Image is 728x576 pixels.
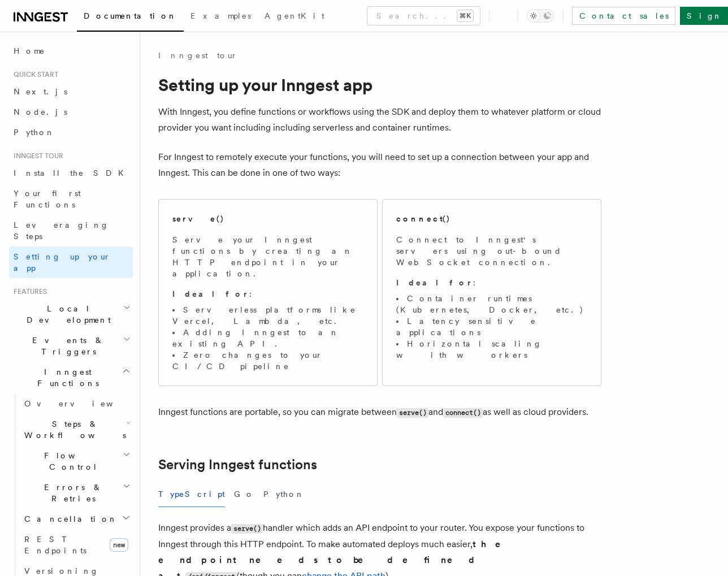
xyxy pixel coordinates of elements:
code: serve() [397,408,428,418]
span: Install the SDK [14,168,131,177]
span: REST Endpoints [24,535,86,555]
p: Inngest functions are portable, so you can migrate between and as well as cloud providers. [158,404,601,421]
a: Setting up your app [9,246,133,278]
a: Serving Inngest functions [158,457,317,473]
p: For Inngest to remotely execute your functions, you will need to set up a connection between your... [158,149,601,181]
code: serve() [231,524,263,534]
span: Versioning [24,566,99,575]
h2: connect() [396,213,450,224]
button: Toggle dark mode [527,9,554,23]
li: Horizontal scaling with workers [396,338,587,361]
p: Connect to Inngest's servers using out-bound WebSocket connection. [396,234,587,268]
a: Your first Functions [9,183,133,215]
a: Python [9,122,133,142]
span: Inngest tour [9,151,63,161]
span: Features [9,287,47,296]
span: Node.js [14,107,67,116]
p: Serve your Inngest functions by creating an HTTP endpoint in your application. [172,234,363,279]
li: Latency sensitive applications [396,315,587,338]
a: Home [9,41,133,61]
a: Install the SDK [9,163,133,183]
span: Flow Control [20,450,123,473]
span: Events & Triggers [9,335,123,357]
a: Contact sales [572,7,675,25]
a: Leveraging Steps [9,215,133,246]
span: Steps & Workflows [20,418,126,441]
button: Events & Triggers [9,330,133,362]
button: Python [263,482,305,507]
span: Inngest Functions [9,366,122,389]
li: Serverless platforms like Vercel, Lambda, etc. [172,304,363,327]
h2: serve() [172,213,224,224]
a: Documentation [77,3,184,32]
li: Zero changes to your CI/CD pipeline [172,349,363,372]
li: Container runtimes (Kubernetes, Docker, etc.) [396,293,587,315]
span: Quick start [9,70,58,79]
a: AgentKit [258,3,331,31]
a: Node.js [9,102,133,122]
button: Go [234,482,254,507]
span: Setting up your app [14,252,111,272]
h1: Setting up your Inngest app [158,75,601,95]
p: With Inngest, you define functions or workflows using the SDK and deploy them to whatever platfor... [158,104,601,136]
p: : [396,277,587,288]
kbd: ⌘K [457,10,473,21]
a: REST Endpointsnew [20,529,133,561]
button: Local Development [9,298,133,330]
span: Documentation [84,11,177,20]
button: Steps & Workflows [20,414,133,445]
button: Errors & Retries [20,477,133,509]
span: new [110,538,128,552]
a: Examples [184,3,258,31]
a: Inngest tour [158,50,237,61]
strong: Ideal for [172,289,249,298]
a: serve()Serve your Inngest functions by creating an HTTP endpoint in your application.Ideal for:Se... [158,199,378,386]
button: Inngest Functions [9,362,133,393]
p: : [172,288,363,300]
button: TypeScript [158,482,225,507]
span: Examples [190,11,251,20]
code: connect() [443,408,483,418]
span: Next.js [14,87,67,96]
span: Your first Functions [14,189,81,209]
button: Cancellation [20,509,133,529]
span: Leveraging Steps [14,220,109,241]
span: AgentKit [265,11,324,20]
a: Next.js [9,81,133,102]
a: connect()Connect to Inngest's servers using out-bound WebSocket connection.Ideal for:Container ru... [382,199,601,386]
span: Python [14,128,55,137]
li: Adding Inngest to an existing API. [172,327,363,349]
button: Search...⌘K [367,7,480,25]
button: Flow Control [20,445,133,477]
span: Local Development [9,303,123,326]
a: Overview [20,393,133,414]
span: Home [14,45,45,57]
span: Errors & Retries [20,482,123,504]
strong: Ideal for [396,278,473,287]
span: Cancellation [20,513,118,525]
span: Overview [24,399,141,408]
